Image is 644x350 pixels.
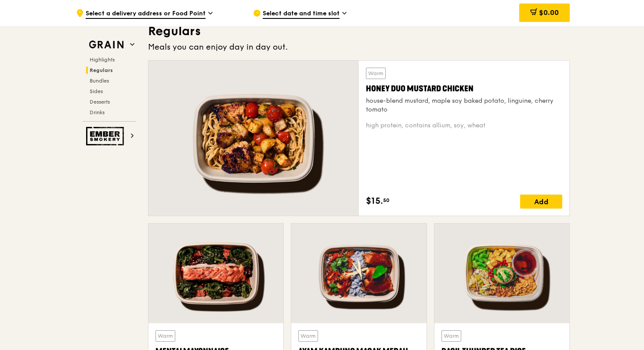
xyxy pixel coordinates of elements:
span: $0.00 [539,8,559,17]
span: Bundles [90,78,109,84]
span: Select a delivery address or Food Point [86,9,206,19]
div: house-blend mustard, maple soy baked potato, linguine, cherry tomato [366,97,562,114]
span: Regulars [90,67,113,73]
div: high protein, contains allium, soy, wheat [366,121,562,130]
span: Sides [90,88,103,94]
span: Highlights [90,57,115,63]
div: Warm [366,68,386,79]
span: 50 [383,197,390,204]
span: Select date and time slot [263,9,340,19]
div: Warm [156,330,175,342]
div: Meals you can enjoy day in day out. [148,41,570,53]
span: $15. [366,195,383,208]
div: Honey Duo Mustard Chicken [366,83,562,95]
img: Ember Smokery web logo [86,127,127,145]
div: Add [520,195,562,209]
span: Desserts [90,99,110,105]
img: Grain web logo [86,37,127,53]
div: Warm [441,330,461,342]
div: Warm [298,330,318,342]
h3: Regulars [148,23,570,39]
span: Drinks [90,109,105,115]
